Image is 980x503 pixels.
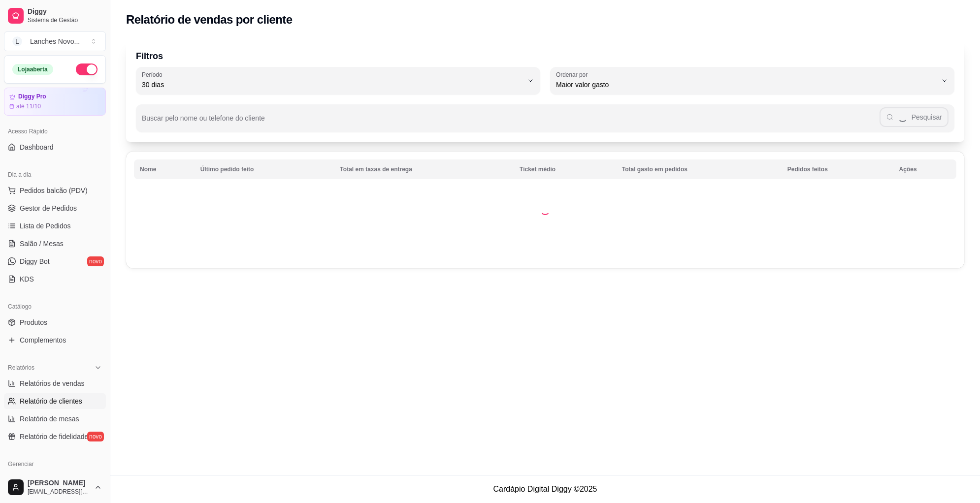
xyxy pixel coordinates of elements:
[540,205,550,215] div: Loading
[18,93,46,100] article: Diggy Pro
[20,203,77,213] span: Gestor de Pedidos
[4,124,106,139] div: Acesso Rápido
[20,432,88,441] span: Relatório de fidelidade
[142,80,523,90] span: 30 dias
[20,414,79,424] span: Relatório de mesas
[4,200,106,216] a: Gestor de Pedidos
[20,396,82,406] span: Relatório de clientes
[20,142,54,152] span: Dashboard
[20,256,50,266] span: Diggy Bot
[4,271,106,287] a: KDS
[142,117,880,127] input: Buscar pelo nome ou telefone do cliente
[20,317,47,327] span: Produtos
[4,314,106,330] a: Produtos
[12,36,22,46] span: L
[4,456,106,472] div: Gerenciar
[4,167,106,183] div: Dia a dia
[28,479,90,488] span: [PERSON_NAME]
[20,186,88,195] span: Pedidos balcão (PDV)
[126,12,293,28] h2: Relatório de vendas por cliente
[4,253,106,269] a: Diggy Botnovo
[4,376,106,391] a: Relatórios de vendas
[4,393,106,409] a: Relatório de clientes
[28,16,102,24] span: Sistema de Gestão
[28,7,102,16] span: Diggy
[28,488,90,496] span: [EMAIL_ADDRESS][DOMAIN_NAME]
[4,183,106,198] button: Pedidos balcão (PDV)
[556,70,591,79] label: Ordenar por
[4,429,106,444] a: Relatório de fidelidadenovo
[142,70,165,79] label: Período
[4,299,106,314] div: Catálogo
[556,80,937,90] span: Maior valor gasto
[110,475,980,503] footer: Cardápio Digital Diggy © 2025
[4,218,106,234] a: Lista de Pedidos
[20,221,71,231] span: Lista de Pedidos
[4,4,106,28] a: DiggySistema de Gestão
[76,63,98,75] button: Alterar Status
[20,239,64,249] span: Salão / Mesas
[20,335,66,345] span: Complementos
[4,88,106,116] a: Diggy Proaté 11/10
[30,36,80,46] div: Lanches Novo ...
[136,67,540,94] button: Período30 dias
[20,274,34,284] span: KDS
[4,31,106,51] button: Select a team
[8,364,34,372] span: Relatórios
[136,49,954,63] p: Filtros
[4,411,106,427] a: Relatório de mesas
[550,67,954,94] button: Ordenar porMaior valor gasto
[12,64,53,75] div: Loja aberta
[4,139,106,155] a: Dashboard
[20,378,85,388] span: Relatórios de vendas
[4,475,106,499] button: [PERSON_NAME][EMAIL_ADDRESS][DOMAIN_NAME]
[4,236,106,251] a: Salão / Mesas
[4,332,106,348] a: Complementos
[16,102,41,110] article: até 11/10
